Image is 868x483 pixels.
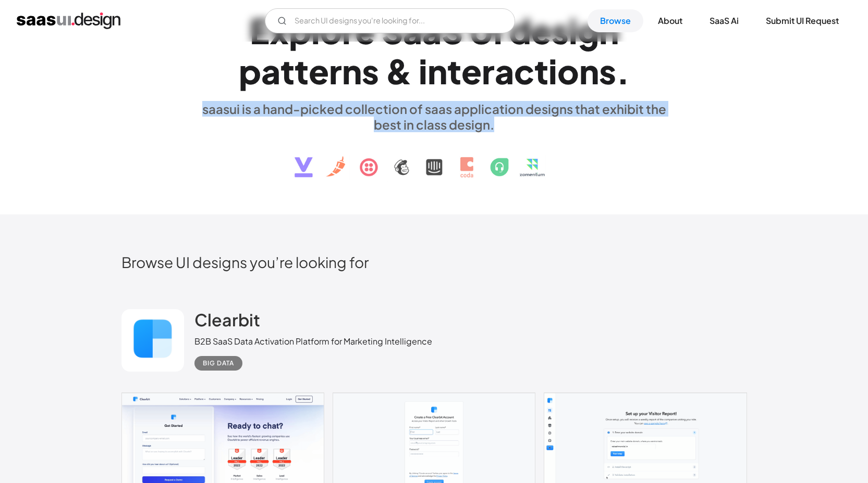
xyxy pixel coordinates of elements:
[382,11,403,51] div: S
[753,9,851,32] a: Submit UI Request
[579,51,599,91] div: n
[239,51,261,91] div: p
[534,51,548,91] div: t
[276,132,592,186] img: text, icon, saas logo
[194,309,260,335] a: Clearbit
[557,51,579,91] div: o
[342,51,362,91] div: n
[265,8,515,33] input: Search UI designs you're looking for...
[309,51,329,91] div: e
[265,8,515,33] form: Email Form
[261,51,280,91] div: a
[447,51,461,91] div: t
[329,51,342,91] div: r
[203,357,234,370] div: Big Data
[461,51,482,91] div: e
[697,9,751,32] a: SaaS Ai
[427,51,447,91] div: n
[17,12,120,29] a: home
[495,51,514,91] div: a
[588,9,643,32] a: Browse
[403,11,422,51] div: a
[645,9,695,32] a: About
[362,51,379,91] div: s
[194,101,674,132] div: saasui is a hand-picked collection of saas application designs that exhibit the best in class des...
[194,11,674,91] h1: Explore SaaS UI design patterns & interactions.
[295,51,309,91] div: t
[194,335,432,348] div: B2B SaaS Data Activation Platform for Marketing Intelligence
[385,51,412,91] div: &
[419,51,427,91] div: i
[121,253,747,271] h2: Browse UI designs you’re looking for
[616,51,630,91] div: .
[482,51,495,91] div: r
[280,51,295,91] div: t
[514,51,534,91] div: c
[194,309,260,330] h2: Clearbit
[548,51,557,91] div: i
[599,51,616,91] div: s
